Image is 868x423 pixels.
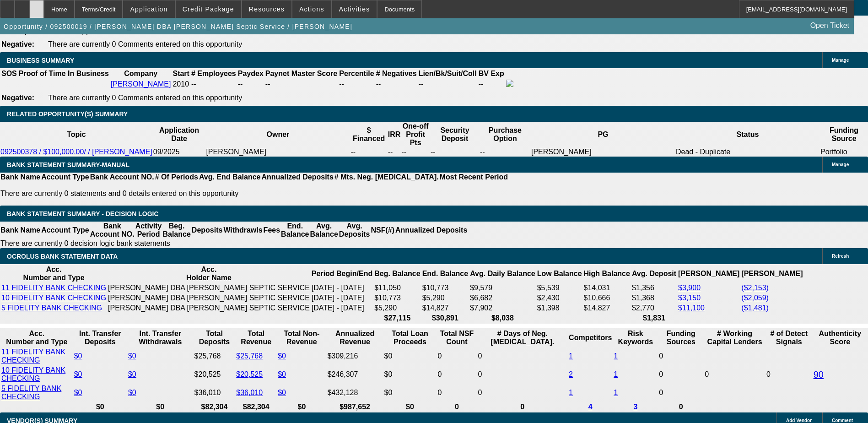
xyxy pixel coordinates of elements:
span: Actions [299,5,324,13]
th: Int. Transfer Withdrawals [128,329,193,347]
span: BUSINESS SUMMARY [7,57,74,64]
a: $0 [278,389,286,396]
a: $0 [128,389,136,396]
th: $ Financed [350,122,387,147]
th: [PERSON_NAME] [678,265,740,282]
th: $1,831 [631,314,677,323]
b: Paydex [238,70,264,77]
b: # Negatives [376,70,417,77]
th: $8,038 [469,314,536,323]
td: 2010 [172,79,189,89]
button: Activities [332,0,377,18]
a: 1 [614,389,618,396]
div: $246,307 [328,370,383,379]
div: -- [265,80,337,88]
span: Resources [249,5,285,13]
th: Bank Account NO. [90,222,135,239]
td: $10,773 [374,293,421,303]
td: 09/2025 [153,147,206,157]
button: Application [123,0,174,18]
a: 10 FIDELITY BANK CHECKING [1,294,106,302]
a: $20,525 [236,370,263,378]
a: $0 [74,370,82,378]
div: -- [376,80,417,88]
a: 1 [614,370,618,378]
td: 0 [437,366,476,383]
span: Bank Statement Summary - Decision Logic [7,210,159,217]
button: Credit Package [176,0,241,18]
th: 0 [477,402,567,412]
th: Sum of the Total NSF Count and Total Overdraft Fee Count from Ocrolus [437,329,476,347]
td: $1,398 [537,304,582,313]
a: $0 [128,370,136,378]
th: Beg. Balance [162,222,191,239]
td: [DATE] - [DATE] [311,293,373,303]
b: Negative: [1,40,34,48]
th: Authenticity Score [813,329,867,347]
button: Resources [242,0,291,18]
td: $5,539 [537,283,582,293]
span: Manage [832,58,849,63]
b: Company [124,70,157,77]
a: 1 [569,389,573,396]
th: Security Deposit [430,122,480,147]
th: Beg. Balance [374,265,421,282]
b: Start [173,70,189,77]
th: Annualized Revenue [327,329,383,347]
td: $9,579 [469,283,536,293]
td: $10,773 [422,283,469,293]
th: # Days of Neg. [MEDICAL_DATA]. [477,329,567,347]
a: $11,100 [678,304,705,312]
th: Deposits [191,222,223,239]
td: $36,010 [194,384,235,401]
td: -- [480,147,531,157]
th: Competitors [568,329,612,347]
td: $0 [384,366,437,383]
th: NSF(#) [370,222,395,239]
span: BANK STATEMENT SUMMARY-MANUAL [7,161,129,168]
td: [PERSON_NAME] DBA [PERSON_NAME] SEPTIC SERVICE [108,283,310,293]
a: 11 FIDELITY BANK CHECKING [1,348,65,364]
td: $1,368 [631,293,677,303]
span: Activities [339,5,370,13]
span: Application [130,5,167,13]
a: 5 FIDELITY BANK CHECKING [1,385,61,401]
td: [PERSON_NAME] [205,147,350,157]
span: Credit Package [183,5,234,13]
span: Manage [832,162,849,167]
th: $0 [277,402,326,412]
th: # Working Capital Lenders [704,329,765,347]
b: Lien/Bk/Suit/Coll [419,70,477,77]
th: PG [531,122,675,147]
th: # Mts. Neg. [MEDICAL_DATA]. [334,173,439,182]
td: -- [478,79,505,89]
th: Proof of Time In Business [18,69,109,78]
th: Total Non-Revenue [277,329,326,347]
td: $0 [384,347,437,365]
td: -- [401,147,430,157]
a: 11 FIDELITY BANK CHECKING [1,284,106,292]
th: $0 [74,402,127,412]
th: Risk Keywords [613,329,658,347]
a: 2 [569,370,573,378]
td: $11,050 [374,283,421,293]
th: Total Revenue [236,329,276,347]
span: RELATED OPPORTUNITY(S) SUMMARY [7,110,128,118]
a: $0 [74,352,82,360]
td: Dead - Duplicate [675,147,820,157]
th: $0 [384,402,437,412]
a: 1 [614,352,618,360]
b: # Employees [191,70,236,77]
span: There are currently 0 Comments entered on this opportunity [48,40,242,48]
th: Activity Period [135,222,162,239]
th: $987,652 [327,402,383,412]
th: Avg. Deposit [631,265,677,282]
div: -- [339,80,374,88]
b: BV Exp [479,70,504,77]
td: 0 [437,347,476,365]
th: SOS [1,69,17,78]
th: Withdrawls [223,222,263,239]
td: 0 [477,366,567,383]
img: facebook-icon.png [506,80,513,87]
th: Avg. Balance [309,222,338,239]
